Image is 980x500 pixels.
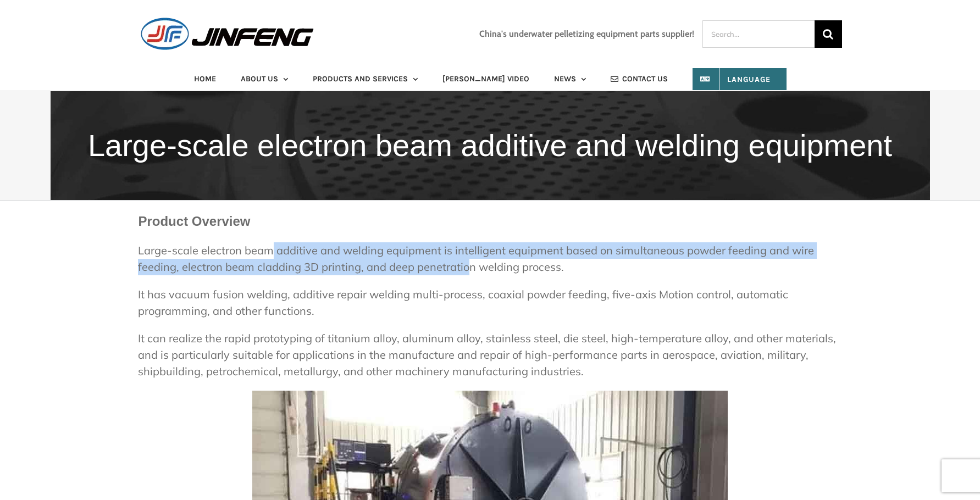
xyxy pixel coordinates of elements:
span: ABOUT US [241,75,278,83]
p: It has vacuum fusion welding, additive repair welding multi-process, coaxial powder feeding, five... [138,286,841,319]
a: PRODUCTS AND SERVICES [313,68,418,90]
a: HOME [194,68,216,90]
p: Large-scale electron beam additive and welding equipment is intelligent equipment based on simult... [138,242,841,275]
a: [PERSON_NAME] VIDEO [442,68,529,90]
nav: Main Menu [139,68,842,90]
input: Search... [702,20,815,48]
a: NEWS [554,68,586,90]
a: CONTACT US [611,68,668,90]
h3: China's underwater pelletizing equipment parts supplier! [479,29,694,39]
span: Product Overview [138,214,250,229]
p: It can realize the rapid prototyping of titanium alloy, aluminum alloy, stainless steel, die stee... [138,330,841,380]
span: [PERSON_NAME] VIDEO [442,75,529,83]
input: Search [815,20,842,48]
span: PRODUCTS AND SERVICES [313,75,408,83]
a: ABOUT US [241,68,288,90]
span: CONTACT US [622,75,668,83]
span: Language [708,75,771,84]
img: JINFENG Logo [139,16,316,51]
h1: Large-scale electron beam additive and welding equipment [16,123,964,169]
span: NEWS [554,75,576,83]
span: HOME [194,75,216,83]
